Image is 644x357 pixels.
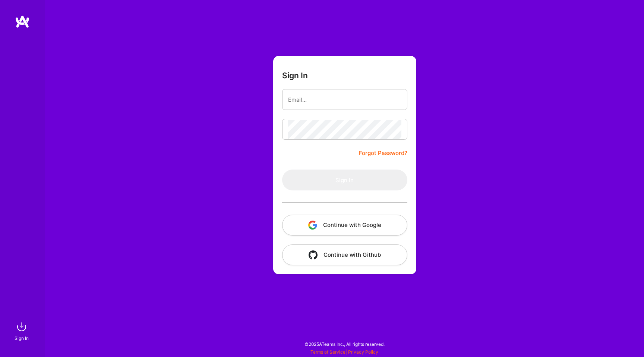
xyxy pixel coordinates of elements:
[309,250,318,259] img: icon
[16,319,29,342] a: sign inSign In
[310,349,378,355] span: |
[14,319,29,334] img: sign in
[282,71,308,80] h3: Sign In
[308,221,317,230] img: icon
[288,90,401,109] input: Email...
[310,349,345,355] a: Terms of Service
[15,334,29,342] div: Sign In
[15,15,30,28] img: logo
[348,349,378,355] a: Privacy Policy
[359,149,407,158] a: Forgot Password?
[45,335,644,353] div: © 2025 ATeams Inc., All rights reserved.
[282,215,407,236] button: Continue with Google
[282,244,407,265] button: Continue with Github
[282,170,407,190] button: Sign In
